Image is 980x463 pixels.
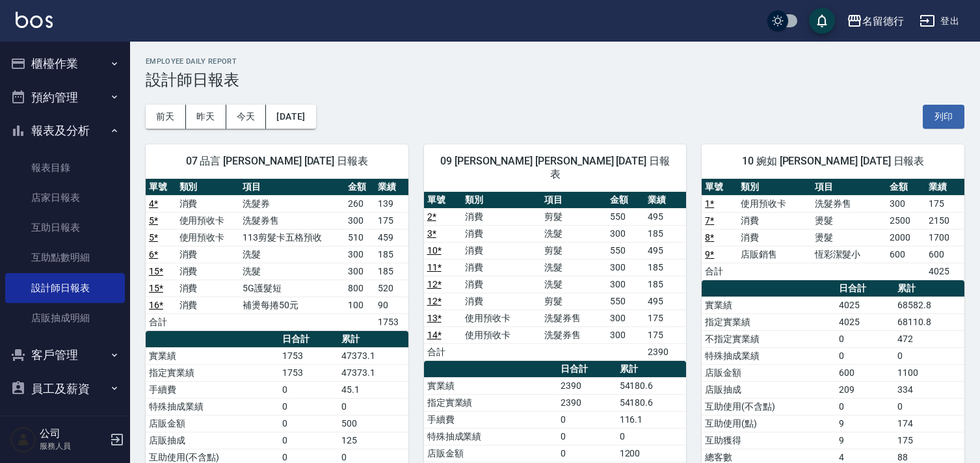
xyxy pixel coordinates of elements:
th: 累計 [338,331,408,348]
td: 100 [345,297,375,313]
td: 185 [644,276,686,293]
td: 消費 [462,225,541,242]
td: 0 [557,445,616,462]
th: 類別 [737,179,812,196]
button: 客戶管理 [5,338,125,372]
td: 300 [345,263,375,280]
td: 185 [644,259,686,276]
td: 800 [345,280,375,297]
td: 指定實業績 [424,394,557,411]
td: 補燙每捲50元 [239,297,344,313]
button: 登出 [914,9,964,33]
td: 剪髮 [541,293,607,310]
td: 消費 [176,297,240,313]
th: 金額 [607,192,644,209]
span: 10 婉如 [PERSON_NAME] [DATE] 日報表 [717,155,949,168]
td: 0 [557,428,616,445]
td: 消費 [176,195,240,212]
td: 113剪髮卡五格預收 [239,229,344,246]
td: 495 [644,293,686,310]
button: 今天 [226,105,267,129]
td: 1700 [925,229,964,246]
a: 互助日報表 [5,213,125,243]
a: 店家日報表 [5,183,125,213]
th: 項目 [239,179,344,196]
td: 495 [644,208,686,225]
td: 9 [836,415,895,432]
td: 互助獲得 [702,432,835,449]
td: 185 [375,246,408,263]
td: 手續費 [424,411,557,428]
button: [DATE] [266,105,315,129]
th: 類別 [462,192,541,209]
td: 使用預收卡 [176,212,240,229]
td: 2000 [886,229,925,246]
td: 600 [925,246,964,263]
td: 燙髮 [812,229,886,246]
td: 520 [375,280,408,297]
th: 金額 [345,179,375,196]
td: 消費 [462,293,541,310]
th: 項目 [541,192,607,209]
td: 洗髮 [541,276,607,293]
td: 139 [375,195,408,212]
td: 指定實業績 [702,313,835,330]
td: 125 [338,432,408,449]
button: 員工及薪資 [5,372,125,406]
th: 項目 [812,179,886,196]
button: save [809,8,835,34]
td: 1753 [279,347,338,364]
td: 0 [836,347,895,364]
th: 日合計 [279,331,338,348]
td: 洗髮 [239,246,344,263]
td: 店販金額 [146,415,279,432]
td: 500 [338,415,408,432]
td: 300 [607,259,644,276]
td: 300 [345,212,375,229]
td: 4025 [836,297,895,313]
td: 300 [345,246,375,263]
table: a dense table [702,179,964,280]
td: 0 [836,398,895,415]
td: 260 [345,195,375,212]
td: 0 [894,347,964,364]
td: 消費 [176,263,240,280]
td: 185 [375,263,408,280]
td: 特殊抽成業績 [702,347,835,364]
th: 業績 [925,179,964,196]
td: 334 [894,381,964,398]
td: 使用預收卡 [176,229,240,246]
td: 0 [279,432,338,449]
th: 累計 [894,280,964,297]
td: 恆彩潔髮小 [812,246,886,263]
th: 單號 [146,179,176,196]
a: 設計師日報表 [5,273,125,303]
td: 0 [894,398,964,415]
td: 90 [375,297,408,313]
td: 特殊抽成業績 [424,428,557,445]
td: 店販金額 [424,445,557,462]
td: 47373.1 [338,364,408,381]
table: a dense table [424,192,687,361]
p: 服務人員 [40,440,106,452]
td: 店販抽成 [146,432,279,449]
td: 0 [279,381,338,398]
div: 名留德行 [862,13,904,29]
td: 消費 [737,229,812,246]
td: 300 [607,310,644,326]
a: 報表目錄 [5,153,125,183]
td: 0 [338,398,408,415]
td: 2150 [925,212,964,229]
th: 金額 [886,179,925,196]
td: 9 [836,432,895,449]
h3: 設計師日報表 [146,71,964,89]
button: 列印 [923,105,964,129]
td: 消費 [462,259,541,276]
th: 日合計 [836,280,895,297]
td: 0 [557,411,616,428]
td: 洗髮券 [239,195,344,212]
td: 550 [607,208,644,225]
td: 47373.1 [338,347,408,364]
th: 業績 [375,179,408,196]
td: 510 [345,229,375,246]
